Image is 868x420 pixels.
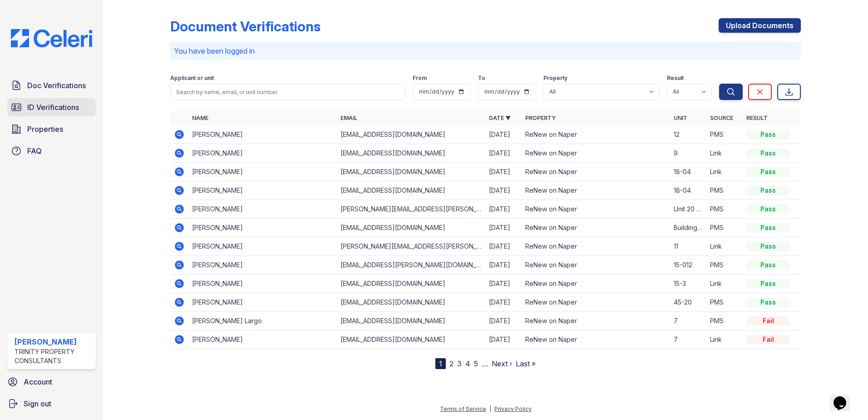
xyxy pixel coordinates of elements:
[670,125,706,144] td: 12
[522,181,670,200] td: ReNew on Naper
[485,293,522,312] td: [DATE]
[337,219,485,237] td: [EMAIL_ADDRESS][DOMAIN_NAME]
[746,316,790,325] div: Fail
[830,384,859,411] iframe: chat widget
[170,75,214,82] label: Applicant or unit
[670,200,706,219] td: Unit 20 building 45
[188,125,337,144] td: [PERSON_NAME]
[465,359,470,368] a: 4
[440,405,486,412] a: Terms of Service
[188,163,337,181] td: [PERSON_NAME]
[522,312,670,330] td: ReNew on Naper
[337,293,485,312] td: [EMAIL_ADDRESS][DOMAIN_NAME]
[706,293,743,312] td: PMS
[188,200,337,219] td: [PERSON_NAME]
[522,200,670,219] td: ReNew on Naper
[522,219,670,237] td: ReNew on Naper
[7,120,96,138] a: Properties
[15,336,92,347] div: [PERSON_NAME]
[188,237,337,256] td: [PERSON_NAME]
[670,256,706,275] td: 15-012
[170,84,405,100] input: Search by name, email, or unit number
[706,181,743,200] td: PMS
[485,181,522,200] td: [DATE]
[522,144,670,163] td: ReNew on Naper
[188,181,337,200] td: [PERSON_NAME]
[485,312,522,330] td: [DATE]
[522,330,670,349] td: ReNew on Naper
[670,181,706,200] td: 18-04
[188,256,337,275] td: [PERSON_NAME]
[15,347,92,365] div: Trinity Property Consultants
[337,237,485,256] td: [PERSON_NAME][EMAIL_ADDRESS][PERSON_NAME][DOMAIN_NAME]
[485,237,522,256] td: [DATE]
[7,142,96,160] a: FAQ
[746,242,790,251] div: Pass
[516,359,536,368] a: Last »
[522,163,670,181] td: ReNew on Naper
[670,275,706,293] td: 15-3
[485,144,522,163] td: [DATE]
[478,75,485,82] label: To
[340,115,357,121] a: Email
[27,145,42,156] span: FAQ
[706,275,743,293] td: Link
[457,359,462,368] a: 3
[192,115,208,121] a: Name
[174,45,797,56] p: You have been logged in
[706,200,743,219] td: PMS
[706,144,743,163] td: Link
[746,260,790,270] div: Pass
[746,223,790,232] div: Pass
[746,167,790,176] div: Pass
[485,275,522,293] td: [DATE]
[24,398,51,409] span: Sign out
[27,80,86,91] span: Doc Verifications
[188,312,337,330] td: [PERSON_NAME] Largo
[485,219,522,237] td: [DATE]
[4,29,99,47] img: CE_Logo_Blue-a8612792a0a2168367f1c8372b55b34899dd931a85d93a1a3d3e32e68fde9ad4.png
[482,358,488,369] span: …
[670,163,706,181] td: 18-04
[4,395,99,413] a: Sign out
[485,330,522,349] td: [DATE]
[7,76,96,95] a: Doc Verifications
[170,18,321,35] div: Document Verifications
[522,256,670,275] td: ReNew on Naper
[670,237,706,256] td: 11
[489,405,491,412] div: |
[7,98,96,116] a: ID Verifications
[188,330,337,349] td: [PERSON_NAME]
[674,115,687,121] a: Unit
[337,163,485,181] td: [EMAIL_ADDRESS][DOMAIN_NAME]
[746,298,790,307] div: Pass
[337,125,485,144] td: [EMAIL_ADDRESS][DOMAIN_NAME]
[492,359,512,368] a: Next ›
[413,75,427,82] label: From
[27,102,79,113] span: ID Verifications
[746,279,790,288] div: Pass
[706,125,743,144] td: PMS
[706,219,743,237] td: PMS
[746,205,790,214] div: Pass
[670,219,706,237] td: Building 18 unit 7
[719,18,801,33] a: Upload Documents
[474,359,478,368] a: 5
[746,335,790,344] div: Fail
[485,163,522,181] td: [DATE]
[746,115,768,121] a: Result
[337,330,485,349] td: [EMAIL_ADDRESS][DOMAIN_NAME]
[670,330,706,349] td: 7
[485,256,522,275] td: [DATE]
[706,163,743,181] td: Link
[337,312,485,330] td: [EMAIL_ADDRESS][DOMAIN_NAME]
[525,115,556,121] a: Property
[489,115,511,121] a: Date ▼
[337,256,485,275] td: [EMAIL_ADDRESS][PERSON_NAME][DOMAIN_NAME]
[449,359,454,368] a: 2
[522,237,670,256] td: ReNew on Naper
[706,312,743,330] td: PMS
[485,200,522,219] td: [DATE]
[24,376,52,387] span: Account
